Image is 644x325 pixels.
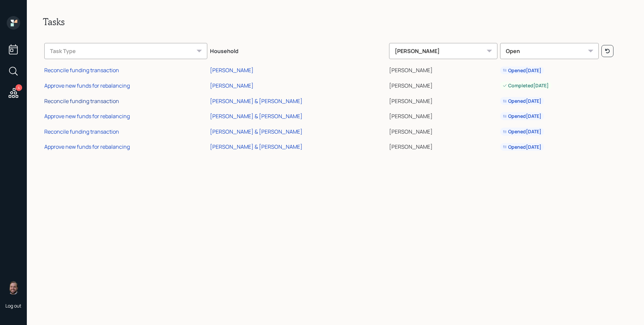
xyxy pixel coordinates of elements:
[388,77,499,92] td: [PERSON_NAME]
[210,82,254,89] div: [PERSON_NAME]
[44,143,130,150] div: Approve new funds for rebalancing
[15,84,22,91] div: 4
[503,67,541,74] div: Opened [DATE]
[44,112,130,120] div: Approve new funds for rebalancing
[44,128,119,135] div: Reconcile funding transaction
[43,16,628,28] h2: Tasks
[388,62,499,77] td: [PERSON_NAME]
[389,43,497,59] div: [PERSON_NAME]
[503,144,541,150] div: Opened [DATE]
[503,98,541,104] div: Opened [DATE]
[388,123,499,138] td: [PERSON_NAME]
[44,43,207,59] div: Task Type
[210,112,303,120] div: [PERSON_NAME] & [PERSON_NAME]
[5,303,21,309] div: Log out
[44,82,130,89] div: Approve new funds for rebalancing
[503,113,541,120] div: Opened [DATE]
[210,143,303,150] div: [PERSON_NAME] & [PERSON_NAME]
[7,281,20,294] img: james-distasi-headshot.png
[388,92,499,108] td: [PERSON_NAME]
[209,38,388,62] th: Household
[503,82,549,89] div: Completed [DATE]
[44,66,119,74] div: Reconcile funding transaction
[210,66,254,74] div: [PERSON_NAME]
[500,43,599,59] div: Open
[503,128,541,135] div: Opened [DATE]
[388,107,499,123] td: [PERSON_NAME]
[210,97,303,105] div: [PERSON_NAME] & [PERSON_NAME]
[44,97,119,105] div: Reconcile funding transaction
[210,128,303,135] div: [PERSON_NAME] & [PERSON_NAME]
[388,138,499,154] td: [PERSON_NAME]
